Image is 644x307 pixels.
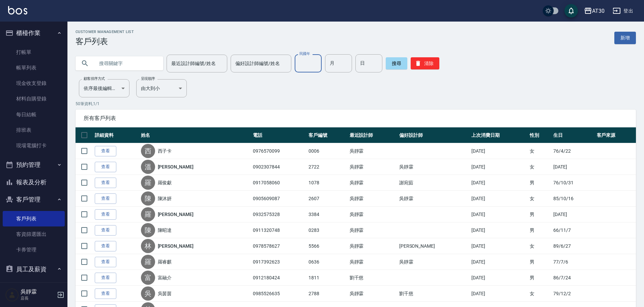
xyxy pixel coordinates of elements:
td: 0911320748 [251,222,307,238]
td: 0912180424 [251,270,307,286]
button: 報表及分析 [3,174,65,191]
td: 女 [528,159,552,175]
td: [DATE] [470,207,528,222]
div: 羅 [141,176,155,190]
div: 富 [141,271,155,285]
td: 吳靜霖 [348,143,398,159]
td: 吳靜霖 [398,254,470,270]
td: [DATE] [470,254,528,270]
label: 呈現順序 [141,76,155,81]
a: 現金收支登錄 [3,75,65,91]
td: 吳靜霖 [348,191,398,207]
div: 羅 [141,255,155,269]
td: 男 [528,222,552,238]
h3: 客戶列表 [76,37,134,46]
td: [DATE] [470,222,528,238]
th: 電話 [251,127,307,143]
td: 0917392623 [251,254,307,270]
th: 客戶來源 [595,127,636,143]
img: Logo [8,6,27,14]
td: 2722 [307,159,348,175]
label: 顧客排序方式 [84,76,105,81]
h5: 吳靜霖 [21,288,55,295]
td: 76/10/31 [552,175,595,191]
div: 溫 [141,160,155,174]
td: 吳靜霖 [348,159,398,175]
th: 客戶編號 [307,127,348,143]
div: 林 [141,239,155,253]
a: 打帳單 [3,44,65,60]
td: 0978578627 [251,238,307,254]
td: 男 [528,254,552,270]
th: 最近設計師 [348,127,398,143]
span: 所有客戶列表 [84,115,628,122]
button: 員工及薪資 [3,260,65,278]
td: 男 [528,270,552,286]
td: 吳靜霖 [348,238,398,254]
td: 0905609087 [251,191,307,207]
td: 吳靜霖 [398,191,470,207]
td: 0932575328 [251,207,307,222]
p: 50 筆資料, 1 / 1 [76,101,636,107]
td: 86/7/24 [552,270,595,286]
td: 吳靜霖 [348,286,398,302]
th: 生日 [552,127,595,143]
a: 陳昭達 [158,227,172,234]
p: 店長 [21,295,55,301]
td: 0636 [307,254,348,270]
a: [PERSON_NAME] [158,243,194,249]
a: 查看 [95,288,116,299]
a: 員工列表 [3,280,65,296]
div: 陳 [141,223,155,237]
td: [DATE] [470,191,528,207]
a: 查看 [95,273,116,283]
td: 吳靜霖 [348,175,398,191]
a: 查看 [95,257,116,267]
div: 吳 [141,286,155,301]
button: save [564,4,578,18]
div: AT30 [592,7,605,15]
td: [DATE] [470,143,528,159]
td: 89/6/27 [552,238,595,254]
th: 上次消費日期 [470,127,528,143]
td: 劉千慈 [348,270,398,286]
td: [DATE] [470,238,528,254]
a: 卡券管理 [3,242,65,257]
a: 新增 [614,32,636,44]
button: 櫃檯作業 [3,24,65,42]
div: 西 [141,144,155,158]
a: [PERSON_NAME] [158,211,194,218]
td: 1811 [307,270,348,286]
td: [DATE] [470,286,528,302]
td: 吳靜霖 [348,254,398,270]
a: 查看 [95,146,116,156]
a: 查看 [95,193,116,204]
td: 0985526635 [251,286,307,302]
td: 0976570099 [251,143,307,159]
td: 謝宛茹 [398,175,470,191]
td: 5566 [307,238,348,254]
td: [DATE] [552,159,595,175]
button: 客戶管理 [3,191,65,208]
a: 富融介 [158,274,172,281]
td: [DATE] [470,270,528,286]
button: AT30 [581,4,607,18]
td: 0917058060 [251,175,307,191]
input: 搜尋關鍵字 [94,54,158,72]
td: 女 [528,286,552,302]
a: 查看 [95,178,116,188]
th: 性別 [528,127,552,143]
td: 男 [528,175,552,191]
th: 詳細資料 [93,127,139,143]
a: 客戶列表 [3,211,65,226]
td: [DATE] [552,207,595,222]
td: 0006 [307,143,348,159]
a: [PERSON_NAME] [158,163,194,170]
button: 搜尋 [386,57,407,69]
td: 劉千慈 [398,286,470,302]
td: 女 [528,143,552,159]
label: 民國年 [299,51,310,56]
a: 現場電腦打卡 [3,138,65,153]
a: 帳單列表 [3,60,65,75]
h2: Customer Management List [76,30,134,34]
